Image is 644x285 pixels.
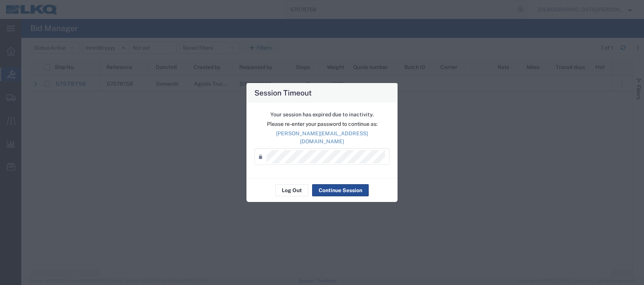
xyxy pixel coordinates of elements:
p: [PERSON_NAME][EMAIL_ADDRESS][DOMAIN_NAME] [254,130,390,146]
p: Please re-enter your password to continue as: [254,120,390,128]
h4: Session Timeout [254,87,312,98]
button: Continue Session [312,184,369,196]
p: Your session has expired due to inactivity. [254,111,390,119]
button: Log Out [275,184,308,196]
